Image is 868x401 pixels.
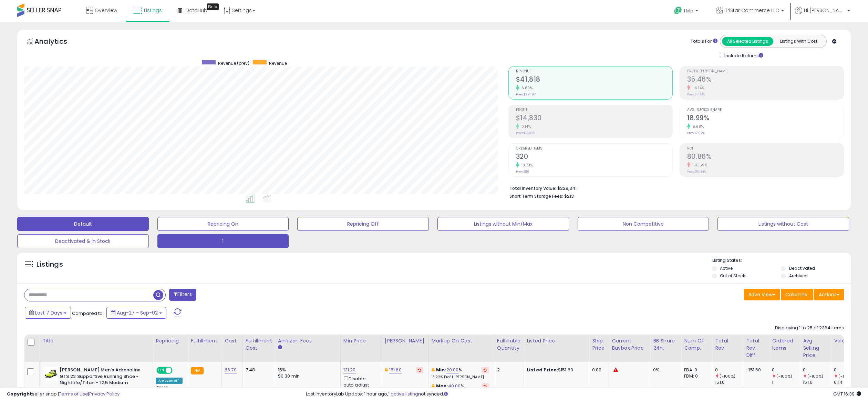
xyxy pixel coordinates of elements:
[674,6,682,15] i: Get Help
[772,337,797,352] div: Ordered Items
[186,7,207,14] span: DataHub
[516,169,529,174] small: Prev: 289
[684,367,707,373] div: FBA: 0
[592,337,606,352] div: Ship Price
[712,257,851,264] p: Listing States:
[172,368,183,373] span: OFF
[612,337,647,352] div: Current Buybox Price
[684,337,709,352] div: Num of Comp.
[207,3,219,10] div: Tooltip anchor
[722,37,773,46] button: All Selected Listings
[37,260,63,269] h5: Listings
[446,367,459,373] a: 20.00
[156,337,185,345] div: Repricing
[690,163,707,168] small: -10.59%
[687,169,706,174] small: Prev: 90.44%
[715,379,743,385] div: 151.6
[225,367,237,373] a: 86.70
[117,309,158,316] span: Aug-27 - Sep-02
[157,368,166,373] span: ON
[789,273,808,279] label: Archived
[527,337,586,345] div: Listed Price
[72,310,104,317] span: Compared to:
[89,391,120,397] a: Privacy Policy
[34,37,81,48] h5: Analytics
[157,217,289,231] button: Repricing On
[687,114,844,123] h2: 18.99%
[432,367,489,380] div: %
[448,383,461,390] a: 40.00
[95,7,117,14] span: Overview
[432,375,489,380] p: 13.22% Profit [PERSON_NAME]
[772,379,800,385] div: 1
[278,373,335,379] div: $0.30 min
[720,373,735,379] small: (-100%)
[715,51,772,59] div: Include Returns
[516,75,672,85] h2: $41,818
[519,124,531,129] small: 0.14%
[297,217,429,231] button: Repricing Off
[17,217,149,231] button: Default
[776,373,792,379] small: (-100%)
[795,7,850,22] a: Hi [PERSON_NAME]
[156,385,183,401] div: Preset:
[834,337,859,345] div: Velocity
[343,367,356,373] a: 131.20
[564,193,574,199] span: $213
[516,147,672,151] span: Ordered Items
[687,108,844,112] span: Avg. Buybox Share
[687,153,844,162] h2: 80.86%
[833,391,861,397] span: 2025-09-10 16:39 GMT
[191,337,219,345] div: Fulfillment
[773,37,824,46] button: Listings With Cost
[218,60,249,66] span: Revenue (prev)
[269,60,287,66] span: Revenue
[690,85,704,91] small: -6.14%
[789,265,815,271] label: Deactivated
[592,367,603,373] div: 0.00
[157,234,289,248] button: 1
[432,383,489,396] div: %
[432,337,491,345] div: Markup on Cost
[687,75,844,85] h2: 35.46%
[156,378,183,384] div: Amazon AI *
[388,391,418,397] a: 1 active listing
[687,70,844,73] span: Profit [PERSON_NAME]
[653,367,676,373] div: 0%
[772,367,800,373] div: 0
[781,289,813,300] button: Columns
[516,92,536,96] small: Prev: $39,197
[497,367,518,373] div: 2
[834,379,862,385] div: 0.14
[803,367,831,373] div: 0
[106,307,166,319] button: Aug-27 - Sep-02
[684,8,693,14] span: Help
[436,367,446,373] b: Min:
[246,337,272,352] div: Fulfillment Cost
[516,70,672,73] span: Revenue
[684,373,707,379] div: FBM: 0
[509,184,839,192] li: $229,341
[7,391,120,398] div: seller snap | |
[516,108,672,112] span: Profit
[715,337,740,352] div: Total Rev.
[42,337,150,345] div: Title
[744,289,780,300] button: Save View
[59,391,88,397] a: Terms of Use
[385,337,426,345] div: [PERSON_NAME]
[785,291,807,298] span: Columns
[191,367,204,374] small: FBA
[306,391,861,398] div: Last InventoryLab Update: 1 hour ago, not synced.
[746,367,764,373] div: -151.60
[725,7,779,14] span: TriStar Commerce LLC
[687,131,704,135] small: Prev: 17.97%
[519,85,533,91] small: 6.69%
[437,217,569,231] button: Listings without Min/Max
[225,337,240,345] div: Cost
[527,367,584,373] div: $151.60
[516,114,672,123] h2: $14,830
[834,367,862,373] div: 0
[720,265,733,271] label: Active
[690,124,704,129] small: 5.68%
[278,345,282,351] small: Amazon Fees.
